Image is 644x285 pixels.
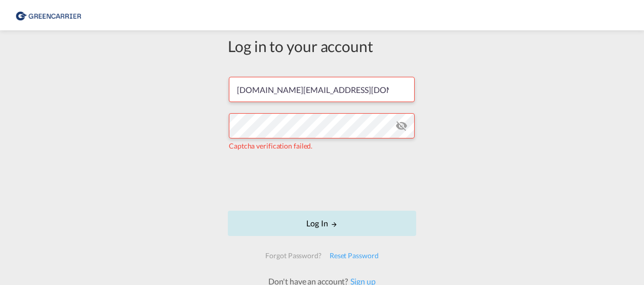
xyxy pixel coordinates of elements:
input: Enter email/phone number [229,77,415,102]
img: 1378a7308afe11ef83610d9e779c6b34.png [15,4,84,27]
div: Reset Password [326,247,383,265]
div: Forgot Password? [261,247,325,265]
md-icon: icon-eye-off [395,120,408,132]
iframe: reCAPTCHA [245,161,399,201]
span: Captcha verification failed. [229,141,312,150]
button: LOGIN [228,211,416,236]
div: Log in to your account [228,35,416,57]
